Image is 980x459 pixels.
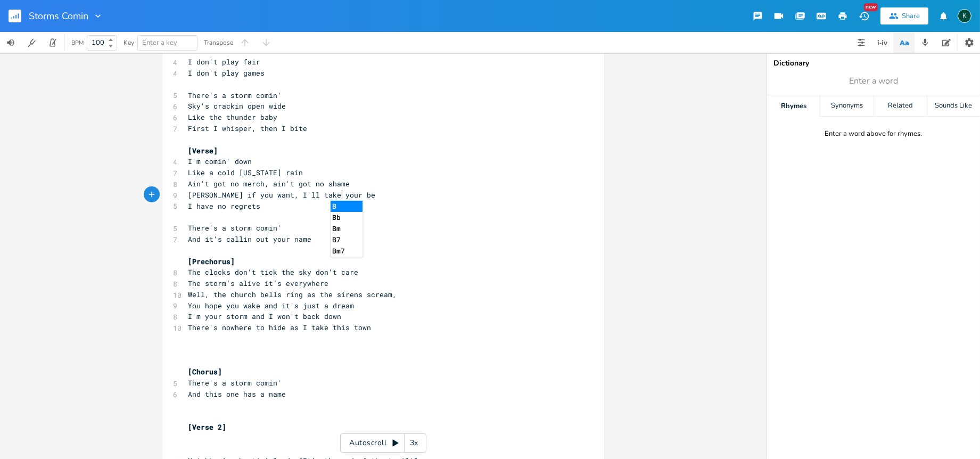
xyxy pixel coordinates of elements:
[188,422,226,432] span: [Verse 2]
[331,212,363,223] li: Bb
[849,75,898,87] span: Enter a word
[340,433,426,453] div: Autoscroll
[958,9,971,23] div: Koval
[902,11,920,21] div: Share
[825,129,923,138] div: Enter a word above for rhymes.
[188,201,260,211] span: I have no regrets
[880,7,928,24] button: Share
[188,323,371,332] span: There's nowhere to hide as I take this town
[331,223,363,234] li: Bm
[188,367,222,376] span: [Chorus]
[188,146,218,155] span: [Verse]
[331,245,363,257] li: Bm7
[188,168,303,177] span: Like a cold [US_STATE] rain
[188,124,307,133] span: First I whisper, then I bite
[874,95,927,117] div: Related
[958,4,971,28] button: K
[188,257,235,266] span: [Prechorus]
[29,11,88,21] span: Storms Comin
[188,190,375,200] span: [PERSON_NAME] if you want, I'll take your be
[188,234,311,244] span: And it’s callin out your name
[331,234,363,245] li: B7
[188,290,397,299] span: Well, the church bells ring as the sirens scream,
[927,95,980,117] div: Sounds Like
[188,223,282,233] span: There's a storm comin'
[405,433,424,453] div: 3x
[188,301,354,310] span: You hope you wake and it's just a dream
[188,389,286,399] span: And this one has a name
[71,40,84,46] div: BPM
[142,38,177,47] span: Enter a key
[123,39,134,46] div: Key
[204,39,233,46] div: Transpose
[767,95,820,117] div: Rhymes
[188,91,282,100] span: There's a storm comin'
[188,112,277,122] span: Like the thunder baby
[331,201,363,212] li: B
[820,95,873,117] div: Synonyms
[188,312,341,321] span: I'm your storm and I won't back down
[188,267,358,277] span: The clocks don’t tick the sky don’t care
[188,57,260,67] span: I don't play fair
[853,6,875,26] button: New
[188,101,286,111] span: Sky's crackin open wide
[864,3,878,11] div: New
[188,157,252,166] span: I'm comin' down
[773,60,974,67] div: Dictionary
[188,278,328,288] span: The storm’s alive it’s everywhere
[188,68,265,78] span: I don't play games
[188,378,282,388] span: There's a storm comin'
[188,179,350,188] span: Ain't got no merch, ain't got no shame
